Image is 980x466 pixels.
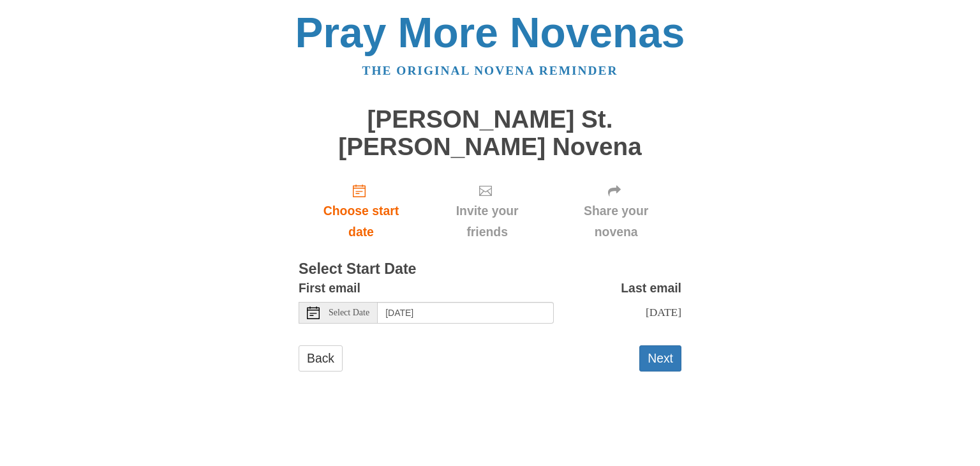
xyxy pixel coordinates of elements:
[646,306,681,319] span: [DATE]
[299,261,681,278] h3: Select Start Date
[299,278,360,299] label: First email
[299,106,681,160] h1: [PERSON_NAME] St. [PERSON_NAME] Novena
[362,64,618,77] a: The original novena reminder
[299,173,424,249] a: Choose start date
[311,200,411,243] span: Choose start date
[299,345,343,372] a: Back
[329,308,369,317] span: Select Date
[295,9,685,56] a: Pray More Novenas
[639,345,681,372] button: Next
[563,200,669,243] span: Share your novena
[551,173,681,249] div: Click "Next" to confirm your start date first.
[621,278,681,299] label: Last email
[424,173,551,249] div: Click "Next" to confirm your start date first.
[436,200,538,243] span: Invite your friends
